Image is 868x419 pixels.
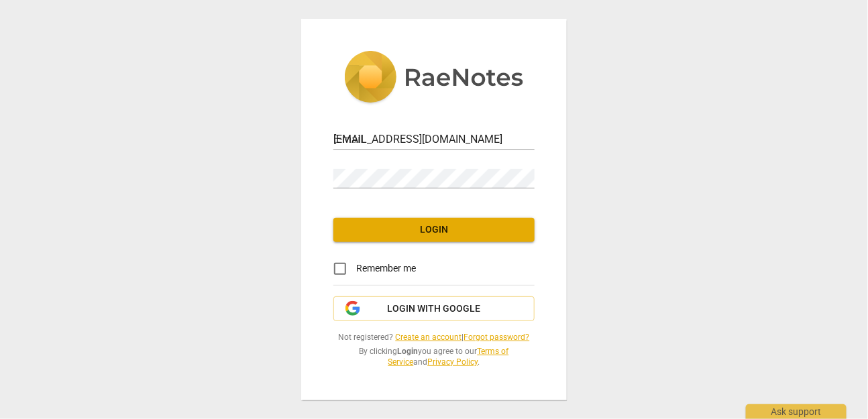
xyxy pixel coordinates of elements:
a: Privacy Policy [428,357,478,367]
span: By clicking you agree to our and . [333,346,535,368]
span: Remember me [356,261,416,276]
span: Login [344,223,524,237]
a: Create an account [396,333,462,342]
button: Login with Google [333,296,535,322]
div: Ask support [746,404,847,419]
b: Login [398,347,419,356]
a: Forgot password? [464,333,530,342]
button: Login [333,218,535,242]
span: Login with Google [388,302,481,316]
a: Terms of Service [388,347,509,367]
span: Not registered? | [333,332,535,343]
img: 5ac2273c67554f335776073100b6d88f.svg [344,51,524,106]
